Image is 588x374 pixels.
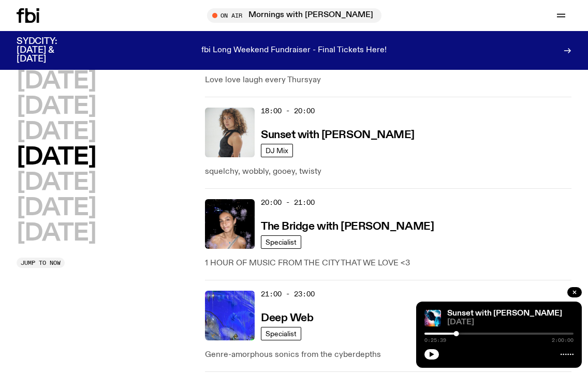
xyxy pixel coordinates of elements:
h3: SYDCITY: [DATE] & [DATE] [17,37,83,64]
span: Specialist [266,330,297,338]
span: DJ Mix [266,147,288,155]
img: An abstract artwork, in bright blue with amorphous shapes, illustrated shimmers and small drawn c... [205,291,255,340]
a: Specialist [261,235,301,249]
a: The Bridge with [PERSON_NAME] [261,219,434,232]
button: [DATE] [17,95,96,118]
p: Love love laugh every Thursyay [205,74,571,86]
button: [DATE] [17,121,96,144]
a: DJ Mix [261,144,293,157]
img: Tangela looks past her left shoulder into the camera with an inquisitive look. She is wearing a s... [205,108,255,157]
button: Jump to now [17,258,65,268]
button: On AirMornings with [PERSON_NAME] [207,8,381,23]
h3: Sunset with [PERSON_NAME] [261,130,415,141]
a: Deep Web [261,311,313,324]
span: 21:00 - 23:00 [261,289,315,299]
p: 1 HOUR OF MUSIC FROM THE CITY THAT WE LOVE <3 [205,257,571,270]
button: [DATE] [17,197,96,220]
a: Specialist [261,327,301,340]
p: Genre-amorphous sonics from the cyberdepths [205,349,571,361]
button: [DATE] [17,222,96,245]
span: [DATE] [447,319,574,326]
span: Specialist [266,238,297,246]
img: Simon Caldwell stands side on, looking downwards. He has headphones on. Behind him is a brightly ... [424,310,441,326]
h3: Deep Web [261,313,313,324]
button: [DATE] [17,146,96,169]
p: fbi Long Weekend Fundraiser - Final Tickets Here! [201,46,387,55]
span: 0:25:39 [424,338,446,343]
p: squelchy, wobbly, gooey, twisty [205,166,571,178]
span: 20:00 - 21:00 [261,198,315,207]
span: 18:00 - 20:00 [261,106,315,116]
a: Sunset with [PERSON_NAME] [261,128,415,141]
h3: The Bridge with [PERSON_NAME] [261,221,434,232]
span: 2:00:00 [552,338,574,343]
button: [DATE] [17,70,96,93]
a: Sunset with [PERSON_NAME] [447,309,562,318]
span: Jump to now [21,260,61,266]
button: [DATE] [17,171,96,195]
